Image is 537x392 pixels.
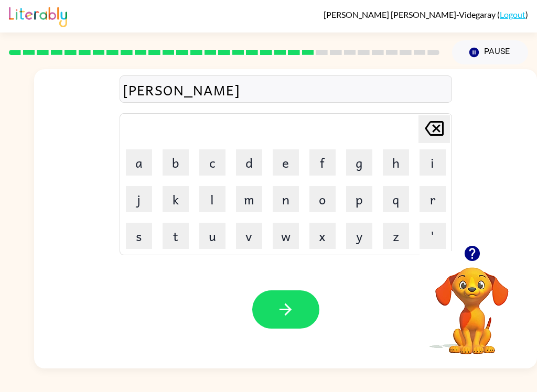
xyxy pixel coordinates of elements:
[420,223,446,249] button: '
[324,9,497,19] span: [PERSON_NAME] [PERSON_NAME]-Videgaray
[420,186,446,212] button: r
[324,9,528,19] div: ( )
[123,79,449,101] div: [PERSON_NAME]
[163,149,189,176] button: b
[383,186,409,212] button: q
[500,9,525,19] a: Logout
[236,186,262,212] button: m
[236,149,262,176] button: d
[163,186,189,212] button: k
[346,186,372,212] button: p
[420,251,524,356] video: Your browser must support playing .mp4 files to use Literably. Please try using another browser.
[199,149,225,176] button: c
[199,223,225,249] button: u
[309,223,336,249] button: x
[383,223,409,249] button: z
[273,223,299,249] button: w
[126,186,152,212] button: j
[126,223,152,249] button: s
[309,186,336,212] button: o
[273,186,299,212] button: n
[126,149,152,176] button: a
[420,149,446,176] button: i
[452,40,528,64] button: Pause
[236,223,262,249] button: v
[163,223,189,249] button: t
[346,223,372,249] button: y
[383,149,409,176] button: h
[309,149,336,176] button: f
[273,149,299,176] button: e
[9,4,67,27] img: Literably
[199,186,225,212] button: l
[346,149,372,176] button: g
